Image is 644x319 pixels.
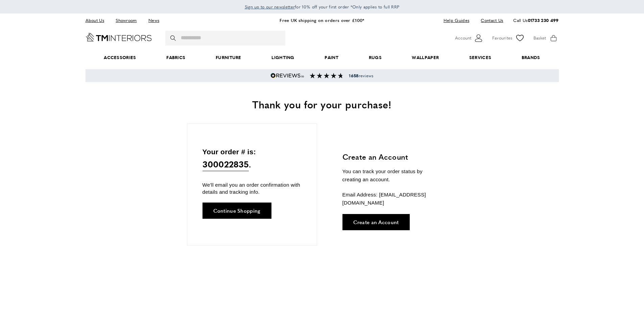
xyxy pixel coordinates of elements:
a: Services [454,47,506,68]
span: reviews [349,73,373,78]
p: Call Us [513,17,558,24]
span: Thank you for your purchase! [252,97,391,111]
a: Sign up to our newsletter [245,3,295,10]
a: Free UK shipping on orders over £100* [280,17,364,23]
a: News [143,16,164,25]
a: Brands [506,47,555,68]
span: Create an Account [353,219,399,224]
a: Rugs [354,47,397,68]
img: Reviews.io 5 stars [270,73,304,78]
p: Email Address: [EMAIL_ADDRESS][DOMAIN_NAME] [342,191,442,207]
a: Showroom [111,16,142,25]
p: You can track your order status by creating an account. [342,167,442,184]
p: Your order # is: . [202,146,302,171]
a: Contact Us [476,16,503,25]
span: for 10% off your first order *Only applies to full RRP [245,4,400,10]
img: Reviews section [310,73,343,78]
span: Accessories [89,47,151,68]
a: Lighting [257,47,310,68]
span: 300022835 [202,157,249,171]
span: Account [455,34,471,42]
span: Sign up to our newsletter [245,4,295,10]
a: Go to Home page [86,33,152,42]
span: Favourites [492,34,512,42]
a: Wallpaper [397,47,454,68]
button: Customer Account [455,33,484,43]
p: We'll email you an order confirmation with details and tracking info. [202,181,302,195]
h3: Create an Account [342,152,442,162]
strong: 1658 [349,73,358,79]
a: Help Guides [438,16,474,25]
a: Favourites [492,33,525,43]
a: 01733 230 499 [528,17,559,23]
a: Fabrics [151,47,200,68]
a: Paint [310,47,354,68]
a: About Us [86,16,109,25]
a: Furniture [200,47,256,68]
span: Continue Shopping [213,208,261,213]
button: Search [170,31,177,46]
a: Create an Account [342,214,410,230]
a: Continue Shopping [202,203,271,219]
